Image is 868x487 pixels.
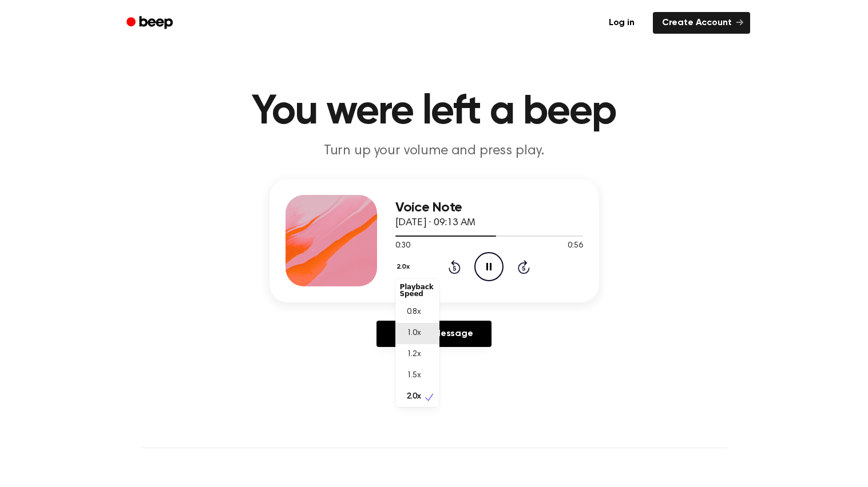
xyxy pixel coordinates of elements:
[407,370,421,382] span: 1.5x
[395,279,439,302] div: Playback Speed
[407,349,421,361] span: 1.2x
[407,391,421,403] span: 2.0x
[407,328,421,340] span: 1.0x
[395,257,414,277] button: 2.0x
[395,279,439,407] div: 2.0x
[407,306,421,318] span: 0.8x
